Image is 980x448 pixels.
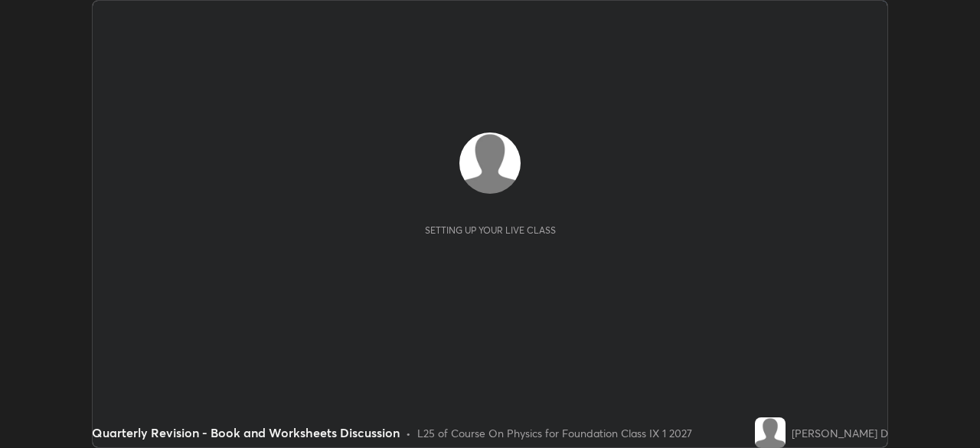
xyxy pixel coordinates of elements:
div: Setting up your live class [425,224,556,236]
img: default.png [755,417,786,448]
div: • [406,425,411,441]
img: default.png [459,132,521,194]
div: L25 of Course On Physics for Foundation Class IX 1 2027 [417,425,692,441]
div: Quarterly Revision - Book and Worksheets Discussion [92,423,400,442]
div: [PERSON_NAME] D [792,425,888,441]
